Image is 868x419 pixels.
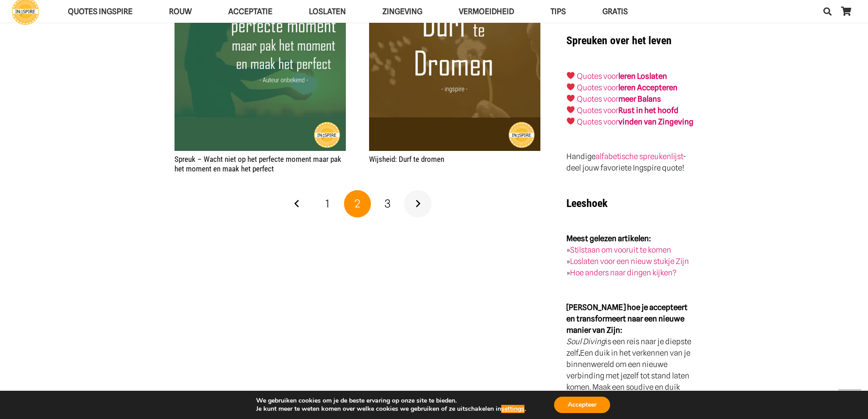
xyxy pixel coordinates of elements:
img: ❤ [567,106,575,114]
a: Pagina 3 [374,190,401,217]
span: Loslaten [309,7,346,16]
strong: Rust in het hoofd [618,106,678,115]
button: settings [501,405,524,413]
a: Terug naar top [838,389,861,412]
span: 3 [385,197,390,210]
a: Hoe anders naar dingen kijken? [570,268,677,277]
strong: Spreuken over het leven [566,34,672,47]
span: GRATIS [602,7,628,16]
span: Acceptatie [228,7,272,16]
a: Quotes voorvinden van Zingeving [577,117,693,126]
strong: Leeshoek [566,197,607,210]
p: Handige - deel jouw favoriete Ingspire quote! [566,151,693,174]
a: leren Accepteren [618,83,678,92]
strong: meer Balans [618,94,661,103]
a: Wijsheid: Durf te dromen [369,155,444,164]
a: Pagina 1 [313,190,341,217]
img: ❤ [567,94,575,102]
span: VERMOEIDHEID [459,7,514,16]
a: alfabetische spreukenlijst [596,152,683,161]
span: 2 [354,197,360,210]
span: Zingeving [382,7,422,16]
span: Pagina 2 [344,190,371,217]
a: Spreuk – Wacht niet op het perfecte moment maar pak het moment en maak het perfect [175,155,341,173]
p: » » » [566,233,693,279]
img: ❤ [567,72,575,79]
span: QUOTES INGSPIRE [68,7,133,16]
a: Quotes voor [577,83,618,92]
img: ❤ [567,117,575,125]
a: Quotes voormeer Balans [577,94,661,103]
a: Loslaten voor een nieuw stukje Zijn [570,257,689,266]
em: Soul Diving [566,337,605,346]
strong: . [579,348,580,357]
a: Quotes voor [577,72,618,81]
strong: vinden van Zingeving [618,117,693,126]
a: Stilstaan om vooruit te komen [570,245,671,254]
strong: Meest gelezen artikelen: [566,234,651,243]
strong: [PERSON_NAME] hoe je accepteert en transformeert naar een nieuwe manier van Zijn: [566,303,688,335]
button: Accepteer [554,397,610,413]
span: TIPS [550,7,566,16]
a: Quotes voorRust in het hoofd [577,106,678,115]
a: leren Loslaten [618,72,667,81]
span: ROUW [169,7,192,16]
p: We gebruiken cookies om je de beste ervaring op onze site te bieden. [256,397,526,405]
p: Je kunt meer te weten komen over welke cookies we gebruiken of ze uitschakelen in . [256,405,526,413]
img: ❤ [567,83,575,91]
span: 1 [325,197,329,210]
